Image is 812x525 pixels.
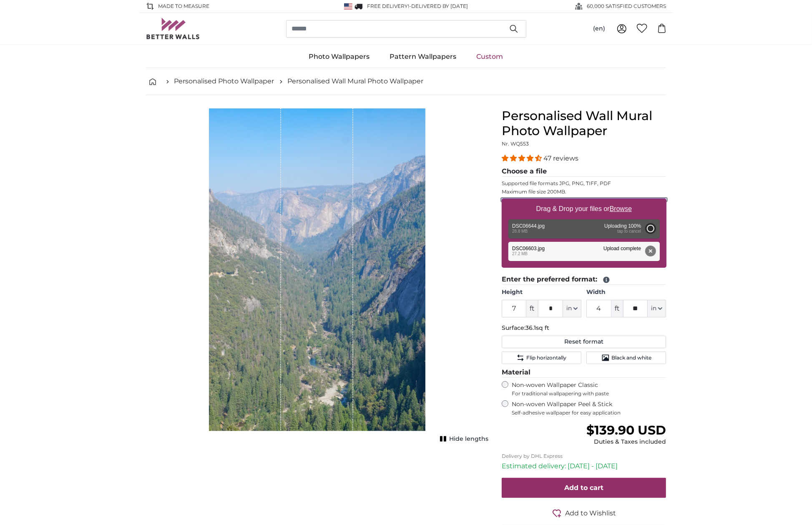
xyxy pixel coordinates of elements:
[512,409,666,416] span: Self-adhesive wallpaper for easy application
[611,300,623,317] span: ft
[411,3,468,9] span: Delivered by [DATE]
[586,21,612,36] button: (en)
[367,3,409,9] span: FREE delivery!
[502,274,666,285] legend: Enter the preferred format:
[543,154,578,162] span: 47 reviews
[648,300,666,317] button: in
[502,288,581,296] label: Height
[525,324,549,332] span: 36.1sq ft
[502,367,666,378] legend: Material
[146,18,200,39] img: Betterwalls
[502,108,666,138] h1: Personalised Wall Mural Photo Wallpaper
[502,154,543,162] span: 4.38 stars
[502,180,666,187] p: Supported file formats JPG, PNG, TIFF, PDF
[158,3,210,10] span: Made to Measure
[502,461,666,471] p: Estimated delivery: [DATE] - [DATE]
[467,46,513,68] a: Custom
[502,141,529,147] span: Nr. WQ553
[610,205,632,212] u: Browse
[586,438,666,446] div: Duties & Taxes included
[587,3,666,10] span: 60,000 SATISFIED CUSTOMERS
[564,484,603,492] span: Add to cart
[502,453,666,460] p: Delivery by DHL Express
[502,508,666,518] button: Add to Wishlist
[409,3,468,9] span: -
[586,422,666,438] span: $139.90 USD
[526,300,538,317] span: ft
[512,390,666,397] span: For traditional wallpapering with paste
[611,354,651,361] span: Black and white
[502,324,666,332] p: Surface:
[449,435,488,443] span: Hide lengths
[502,352,581,364] button: Flip horizontally
[502,336,666,348] button: Reset format
[563,300,581,317] button: in
[512,381,666,397] label: Non-woven Wallpaper Classic
[565,508,616,518] span: Add to Wishlist
[512,400,666,416] label: Non-woven Wallpaper Peel & Stick
[566,304,572,313] span: in
[299,46,380,68] a: Photo Wallpapers
[174,76,274,86] a: Personalised Photo Wallpaper
[437,433,488,445] button: Hide lengths
[502,166,666,177] legend: Choose a file
[533,201,635,217] label: Drag & Drop your files or
[526,354,566,361] span: Flip horizontally
[586,352,666,364] button: Black and white
[586,288,666,296] label: Width
[146,108,488,442] div: 1 of 1
[146,68,666,95] nav: breadcrumbs
[380,46,467,68] a: Pattern Wallpapers
[288,76,424,86] a: Personalised Wall Mural Photo Wallpaper
[344,3,352,10] img: United States
[651,304,656,313] span: in
[502,188,666,195] p: Maximum file size 200MB.
[502,478,666,498] button: Add to cart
